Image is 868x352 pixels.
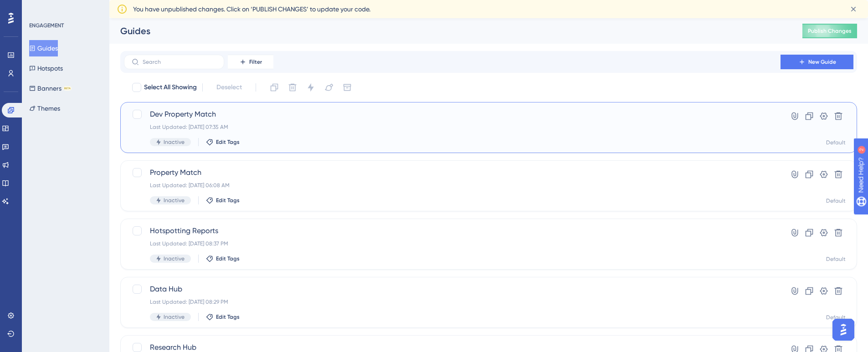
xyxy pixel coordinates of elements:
button: Edit Tags [206,138,240,146]
div: Last Updated: [DATE] 08:29 PM [150,298,755,306]
span: Dev Property Match [150,109,755,120]
div: 2 [63,5,66,12]
span: Inactive [164,255,185,262]
span: Deselect [216,82,242,93]
div: BETA [63,86,72,91]
div: Last Updated: [DATE] 06:08 AM [150,182,755,189]
button: Filter [228,55,273,69]
div: Default [826,314,846,321]
button: Deselect [208,79,250,96]
span: Property Match [150,167,755,178]
button: Guides [29,40,58,56]
button: New Guide [781,55,853,69]
button: Publish Changes [802,24,857,38]
input: Search [143,59,216,65]
button: BannersBETA [29,80,72,97]
span: Inactive [164,313,185,321]
button: Edit Tags [206,313,240,321]
span: Inactive [164,197,185,204]
span: Select All Showing [144,82,197,93]
span: Hotspotting Reports [150,225,755,236]
div: Last Updated: [DATE] 07:35 AM [150,123,755,131]
span: Edit Tags [216,197,240,204]
button: Edit Tags [206,197,240,204]
div: Last Updated: [DATE] 08:37 PM [150,240,755,247]
div: Default [826,139,846,146]
span: You have unpublished changes. Click on ‘PUBLISH CHANGES’ to update your code. [133,4,370,15]
span: New Guide [808,58,836,66]
span: Data Hub [150,284,755,295]
button: Themes [29,100,60,117]
iframe: UserGuiding AI Assistant Launcher [830,316,857,343]
button: Hotspots [29,60,63,77]
span: Edit Tags [216,138,240,146]
span: Need Help? [21,2,57,13]
span: Edit Tags [216,255,240,262]
div: Default [826,255,846,263]
button: Edit Tags [206,255,240,262]
div: Guides [120,25,780,37]
div: ENGAGEMENT [29,22,64,29]
span: Filter [249,58,262,66]
span: Edit Tags [216,313,240,321]
div: Default [826,197,846,204]
span: Inactive [164,138,185,146]
span: Publish Changes [808,27,852,35]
